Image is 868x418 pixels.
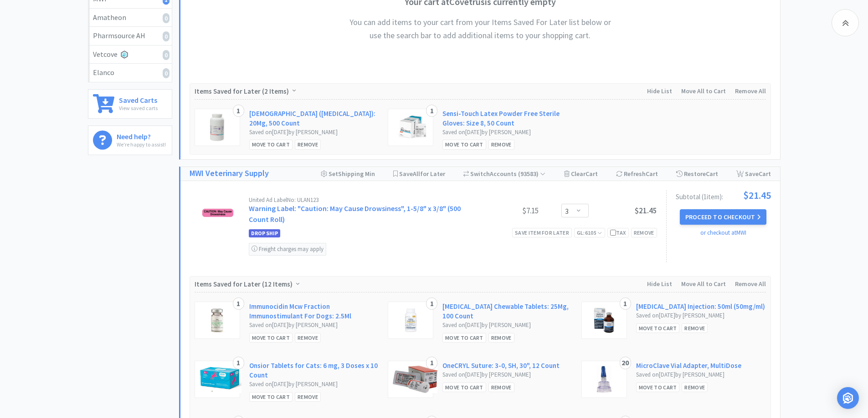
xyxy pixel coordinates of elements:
a: or checkout at MWI [700,229,746,237]
div: Move to Cart [442,383,486,392]
div: Save item for later [512,228,572,237]
span: Switch [470,170,490,178]
div: Saved on [DATE] by [PERSON_NAME] [249,380,379,389]
div: 1 [233,297,244,310]
div: Accounts [463,167,546,181]
p: View saved carts [119,104,158,112]
i: 0 [163,68,169,78]
div: Move to Cart [636,323,680,333]
div: Remove [631,228,657,237]
div: Move to Cart [249,392,293,402]
div: 1 [426,357,437,369]
span: 2 Items [264,87,287,96]
div: Move to Cart [636,383,680,392]
img: 6586fe0c30e5425c89cc211e95030e57_29042.png [210,114,224,141]
div: Saved on [DATE] by [PERSON_NAME] [442,370,572,380]
span: ( 93583 ) [517,170,545,178]
div: Tax [610,228,626,237]
h6: Need help? [117,131,166,140]
div: Saved on [DATE] by [PERSON_NAME] [249,321,379,330]
div: Amatheon [93,12,167,24]
span: Remove All [735,280,766,288]
div: Saved on [DATE] by [PERSON_NAME] [636,311,766,321]
div: Vetcove [93,49,167,60]
i: 0 [163,50,169,60]
div: Remove [295,140,321,149]
div: 20 [620,357,631,369]
span: $21.45 [743,190,771,200]
img: 46b7b74e6cd84ade81e6ffea5ef51a24_196961.png [393,114,430,141]
a: Saved CartsView saved carts [88,89,172,119]
span: Cart [759,170,771,178]
a: MWI Veterinary Supply [190,167,269,180]
button: Proceed to Checkout [680,209,766,225]
span: Items Saved for Later ( ) [195,280,295,288]
div: Freight charges may apply [249,243,326,256]
div: Remove [295,333,321,342]
div: Save [736,167,771,181]
span: Save for Later [399,170,445,178]
div: United Ad Label No: ULAN123 [249,197,470,203]
div: Clear [564,167,598,181]
img: bca28a9e5f8c483784fa7a5577a2b30b_209217.png [592,307,616,334]
img: 203b4f190c8e43b189b683506eac0810_6908.png [393,366,437,393]
img: 077a1c0ae645428e9485c90d8aa872ee_18303.png [596,366,612,393]
div: Elanco [93,67,167,79]
div: Remove [295,392,321,402]
div: Remove [488,383,514,392]
a: Warning Label: "Caution: May Cause Drowsiness", 1-5/8" x 3/8" (500 Count Roll) [249,204,461,224]
span: Items Saved for Later ( ) [195,87,291,96]
div: 1 [426,105,437,117]
span: 12 Items [264,280,290,288]
span: Set [329,170,338,178]
div: Shipping Min [321,167,375,181]
div: Restore [676,167,718,181]
div: Move to Cart [249,140,293,149]
img: 46c7adf86125413ea94bcf3ac1dda1ca_538690.png [403,307,419,334]
span: Move All to Cart [681,87,726,95]
span: GL: 6105 [577,229,602,236]
i: 0 [163,31,169,41]
span: Hide List [647,280,672,288]
div: Remove [682,383,708,392]
span: Cart [706,170,718,178]
h6: Saved Carts [119,94,158,104]
div: 1 [620,297,631,310]
img: 7f02e02dc30442ecb2e4384b6a47abab_149906.png [200,366,241,393]
span: Cart [586,170,598,178]
a: [DEMOGRAPHIC_DATA] ([MEDICAL_DATA]): 20Mg, 500 Count [249,109,379,128]
div: Saved on [DATE] by [PERSON_NAME] [249,128,379,137]
a: Sensi-Touch Latex Powder Free Sterile Gloves: Size 8, 50 Count [442,109,572,128]
div: Saved on [DATE] by [PERSON_NAME] [442,128,572,137]
div: 1 [426,297,437,310]
div: Pharmsource AH [93,30,167,42]
a: Pharmsource AH0 [88,27,172,45]
span: Hide List [647,87,672,95]
i: 0 [163,13,169,23]
a: Immunocidin Mcw Fraction Immunostimulant For Dogs: 2.5Ml [249,302,379,321]
div: Saved on [DATE] by [PERSON_NAME] [636,370,766,380]
div: $7.15 [470,205,539,216]
a: [MEDICAL_DATA] Injection: 50ml (50mg/ml) [636,302,765,311]
a: Onsior Tablets for Cats: 6 mg, 3 Doses x 10 Count [249,361,379,380]
div: Subtotal ( 1 item ): [676,190,771,200]
span: All [413,170,420,178]
h4: You can add items to your cart from your Items Saved For Later list below or use the search bar t... [344,16,617,42]
div: Remove [682,323,708,333]
a: Elanco0 [88,64,172,82]
span: Remove All [735,87,766,95]
div: Move to Cart [442,140,486,149]
a: [MEDICAL_DATA] Chewable Tablets: 25Mg, 100 Count [442,302,572,321]
div: Remove [488,333,514,342]
span: Move All to Cart [681,280,726,288]
span: $21.45 [635,206,657,216]
div: Move to Cart [442,333,486,342]
span: Cart [646,170,658,178]
span: Drop Ship [249,229,280,237]
div: Refresh [616,167,658,181]
div: Remove [488,140,514,149]
a: MicroClave Vial Adapter, MultiDose [636,361,741,370]
div: Saved on [DATE] by [PERSON_NAME] [442,321,572,330]
div: 1 [233,357,244,369]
